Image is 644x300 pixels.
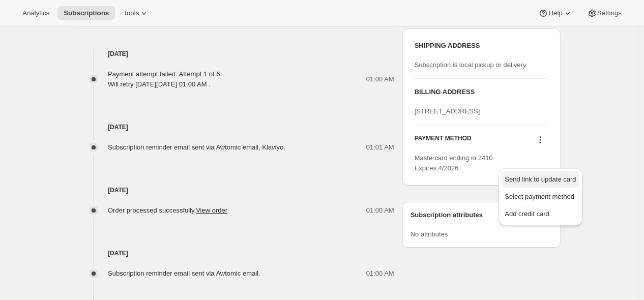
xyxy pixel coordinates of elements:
[16,6,55,20] button: Analytics
[415,154,493,172] span: Mastercard ending in 2410 Expires 4/2026
[411,210,529,224] h3: Subscription attributes
[502,206,579,222] button: Add credit card
[581,6,628,20] button: Settings
[108,269,260,277] span: Subscription reminder email sent via Awtomic email.
[505,193,574,200] span: Select payment method
[117,6,155,20] button: Tools
[415,41,548,51] h3: SHIPPING ADDRESS
[502,189,579,205] button: Select payment method
[108,143,285,151] span: Subscription reminder email sent via Awtomic email, Klaviyo.
[366,205,394,216] span: 01:00 AM
[411,230,448,238] span: No attributes
[366,142,394,153] span: 01:01 AM
[57,6,115,20] button: Subscriptions
[415,134,472,148] h3: PAYMENT METHOD
[415,87,548,97] h3: BILLING ADDRESS
[108,206,227,214] span: Order processed successfully.
[108,69,222,89] div: Payment attempt failed. Attempt 1 of 6. Will retry [DATE][DATE] 01:00 AM .
[548,9,562,17] span: Help
[505,175,576,183] span: Send link to update card
[505,210,549,218] span: Add credit card
[196,206,227,214] a: View order
[123,9,139,17] span: Tools
[502,171,579,188] button: Send link to update card
[415,107,480,115] span: [STREET_ADDRESS]
[64,9,109,17] span: Subscriptions
[366,74,394,84] span: 01:00 AM
[532,6,578,20] button: Help
[366,268,394,279] span: 01:00 AM
[77,185,394,195] h4: [DATE]
[77,122,394,132] h4: [DATE]
[597,9,622,17] span: Settings
[77,248,394,258] h4: [DATE]
[415,61,528,69] span: Subscription is local pickup or delivery.
[22,9,49,17] span: Analytics
[77,49,394,59] h4: [DATE]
